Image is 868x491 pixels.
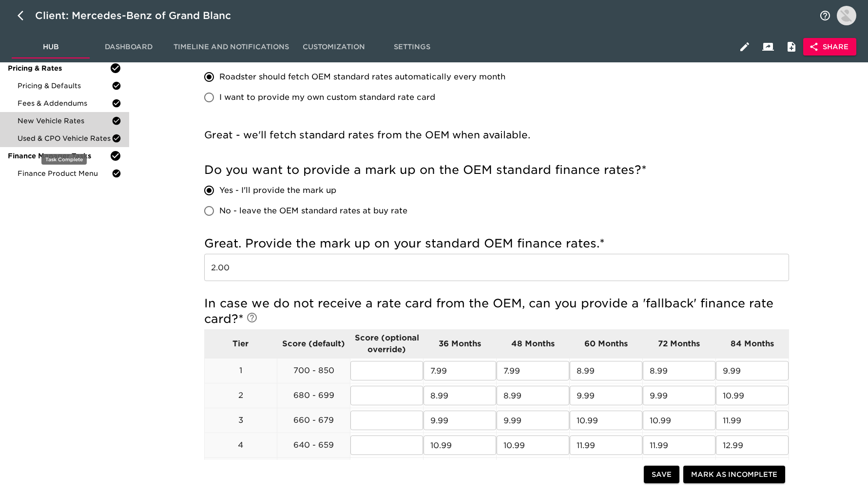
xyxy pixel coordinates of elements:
[837,6,856,25] img: Profile
[18,169,112,178] span: Finance Product Menu
[379,41,445,53] span: Settings
[204,296,789,327] h5: In case we do not receive a rate card from the OEM, can you provide a 'fallback' finance rate card?
[644,466,679,484] button: Save
[219,71,505,83] span: Roadster should fetch OEM standard rates automatically every month
[18,41,84,53] span: Hub
[18,133,112,143] span: Used & CPO Vehicle Rates
[277,415,350,426] p: 660 - 679
[277,365,350,377] p: 700 - 850
[497,338,569,350] p: 48 Months
[219,205,407,217] span: No - leave the OEM standard rates at buy rate
[96,41,162,53] span: Dashboard
[204,129,530,141] span: Great - we'll fetch standard rates from the OEM when available.
[652,469,672,481] span: Save
[205,415,277,426] p: 3
[424,338,496,350] p: 36 Months
[811,41,849,53] span: Share
[205,365,277,377] p: 1
[204,236,789,251] h5: Great. Provide the mark up on your standard OEM finance rates.
[350,332,423,356] p: Score (optional override)
[18,81,112,91] span: Pricing & Defaults
[691,469,777,481] span: Mark as Incomplete
[18,98,112,108] span: Fees & Addendums
[813,4,837,27] button: notifications
[277,390,350,401] p: 680 - 699
[8,151,110,161] span: Finance Manager Tasks
[733,35,756,58] button: Edit Hub
[205,390,277,401] p: 2
[35,8,245,23] div: Client: Mercedes-Benz of Grand Blanc
[277,338,350,350] p: Score (default)
[277,439,350,451] p: 640 - 659
[643,338,715,350] p: 72 Months
[219,92,435,103] span: I want to provide my own custom standard rate card
[204,162,789,178] h5: Do you want to provide a mark up on the OEM standard finance rates?
[301,41,367,53] span: Customization
[780,35,803,58] button: Internal Notes and Comments
[8,63,110,73] span: Pricing & Rates
[205,439,277,451] p: 4
[756,35,780,58] button: Client View
[716,338,789,350] p: 84 Months
[683,466,785,484] button: Mark as Incomplete
[18,116,112,126] span: New Vehicle Rates
[205,338,277,350] p: Tier
[803,38,856,56] button: Share
[174,41,289,53] span: Timeline and Notifications
[219,185,336,196] span: Yes - I'll provide the mark up
[570,338,642,350] p: 60 Months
